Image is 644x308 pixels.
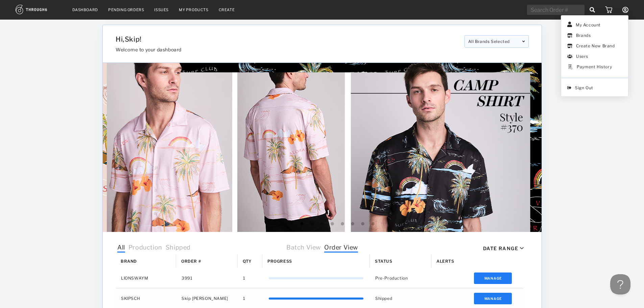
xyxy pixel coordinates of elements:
[288,221,295,228] button: 3
[610,274,630,294] iframe: Help Scout Beacon - Open
[565,62,625,73] a: Payment History
[565,51,625,62] a: Users
[329,221,336,228] button: 7
[565,82,625,93] span: Sign Out
[243,294,245,303] span: 1
[527,5,585,15] input: Search Order #
[299,221,305,228] button: 4
[181,259,201,264] span: Order #
[605,6,612,13] img: icon_cart.dab5cea1.svg
[565,19,625,30] a: My Account
[474,273,512,284] button: Manage
[16,5,62,14] img: logo.1c10ca64.svg
[128,244,162,253] span: Production
[165,244,190,253] span: Shipped
[565,41,625,51] a: Create New Brand
[108,7,144,12] a: Pending Orders
[116,268,524,288] div: Press SPACE to select this row.
[267,259,292,264] span: Progress
[286,244,321,253] span: Batch View
[370,268,431,288] div: Pre-Production
[577,64,612,71] div: Payment History
[483,245,518,251] div: Date Range
[243,274,245,283] span: 1
[464,35,528,48] div: All Brands Selected
[116,268,176,288] div: LIONSWAYM
[116,35,459,43] h1: Hi, Skip !
[520,247,524,250] img: icon_caret_down_black.69fb8af9.svg
[319,221,326,228] button: 6
[369,221,376,228] button: 11
[309,221,315,228] button: 5
[117,244,125,253] span: All
[349,221,356,228] button: 9
[219,7,235,12] a: Create
[278,221,285,228] button: 2
[243,259,252,264] span: Qty
[103,63,542,232] img: 6815ccfc-3078-4b22-be16-cc555382cf9b.jpg
[375,259,392,264] span: Status
[339,221,346,228] button: 8
[568,64,573,70] img: icon_payments.148627ae.png
[72,7,98,12] a: Dashboard
[121,259,137,264] span: Brand
[176,268,238,288] div: 3991
[179,7,209,12] a: My Products
[268,221,275,228] button: 1
[565,30,625,41] a: Brands
[116,47,459,52] h3: Welcome to your dashboard
[436,259,454,264] span: Alerts
[474,293,512,304] button: Manage
[154,7,169,12] a: Issues
[359,221,366,228] button: 10
[324,244,358,253] span: Order View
